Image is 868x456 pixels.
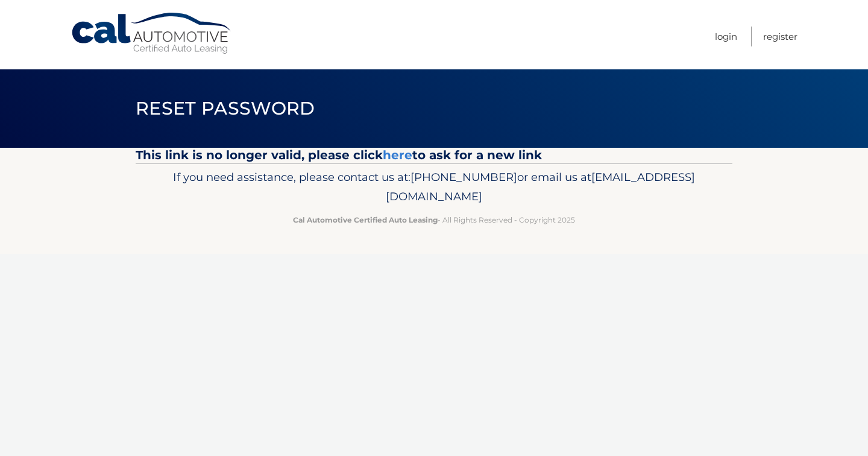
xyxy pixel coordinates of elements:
a: Register [763,27,797,46]
strong: Cal Automotive Certified Auto Leasing [293,215,438,224]
h2: This link is no longer valid, please click to ask for a new link [136,148,732,163]
span: [EMAIL_ADDRESS][DOMAIN_NAME] [386,170,695,203]
p: If you need assistance, please contact us at: or email us at [143,168,725,206]
span: [PHONE_NUMBER] [410,170,517,184]
a: Login [715,27,737,46]
a: here [383,148,412,162]
p: - All Rights Reserved - Copyright 2025 [143,214,725,226]
span: Reset Password [136,97,315,119]
a: Cal Automotive [71,12,233,55]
